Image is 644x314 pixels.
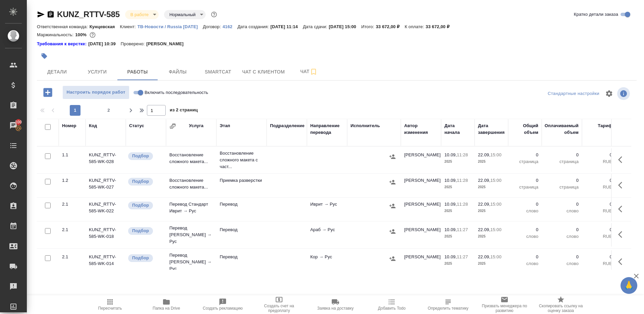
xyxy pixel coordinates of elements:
[138,23,203,29] a: ТВ-Новости / Russia [DATE]
[387,152,397,162] button: Назначить
[387,201,397,211] button: Назначить
[82,295,138,314] button: Пересчитать
[270,24,303,29] p: [DATE] 11:14
[210,10,218,19] button: Доп статусы указывают на важность/срочность заказа
[237,24,270,29] p: Дата создания:
[37,24,90,29] p: Ответственная команда:
[62,226,82,233] div: 2.1
[585,152,612,158] p: 0
[478,178,490,183] p: 22.09,
[444,208,471,214] p: 2025
[512,177,538,184] p: 0
[478,208,505,214] p: 2025
[512,233,538,240] p: слово
[401,250,441,274] td: [PERSON_NAME]
[120,24,138,29] p: Клиент:
[545,184,579,191] p: страница
[307,250,347,274] td: Кор → Рус
[364,295,420,314] button: Добавить Todo
[585,226,612,233] p: 0
[444,122,471,136] div: Дата начала
[444,202,457,207] p: 10.09,
[310,68,318,76] svg: Подписаться
[62,254,82,260] div: 2.1
[512,122,538,136] div: Общий объем
[167,12,198,17] button: Нормальный
[75,32,88,37] p: 100%
[545,177,579,184] p: 0
[166,148,216,172] td: Восстановление сложного макета...
[387,226,397,237] button: Назначить
[86,174,126,197] td: KUNZ_RTTV-585-WK-027
[307,198,347,221] td: Иврит → Рус
[614,177,630,193] button: Здесь прячутся важные кнопки
[169,123,176,129] button: Сгруппировать
[166,221,216,248] td: Перевод [PERSON_NAME] → Рус
[62,152,82,158] div: 1.1
[478,184,505,191] p: 2025
[614,226,630,243] button: Здесь прячутся важные кнопки
[47,10,55,18] button: Скопировать ссылку
[444,260,471,267] p: 2025
[490,254,501,259] p: 15:00
[478,227,490,232] p: 22.09,
[66,89,126,96] span: Настроить порядок работ
[457,227,468,232] p: 11:27
[574,11,618,18] span: Кратко детали заказа
[401,148,441,172] td: [PERSON_NAME]
[537,304,585,313] span: Скопировать ссылку на оценку заказа
[2,117,25,134] a: 100
[478,233,505,240] p: 2025
[351,122,380,129] div: Исполнитель
[545,226,579,233] p: 0
[220,177,263,184] p: Приемка разверстки
[138,24,203,29] p: ТВ-Новости / Russia [DATE]
[420,295,476,314] button: Определить тематику
[490,202,501,207] p: 15:00
[132,178,149,185] p: Подбор
[86,198,126,221] td: KUNZ_RTTV-585-WK-022
[378,306,406,311] span: Добавить Todo
[478,158,505,165] p: 2025
[220,254,263,260] p: Перевод
[490,227,501,232] p: 15:00
[98,306,122,311] span: Пересчитать
[545,254,579,260] p: 0
[387,177,397,187] button: Назначить
[220,150,263,170] p: Восстановление сложного макета с част...
[614,152,630,168] button: Здесь прячутся важные кнопки
[512,158,538,165] p: страница
[103,105,114,116] button: 2
[545,152,579,158] p: 0
[127,254,163,263] div: Можно подбирать исполнителей
[401,174,441,197] td: [PERSON_NAME]
[203,306,243,311] span: Создать рекламацию
[242,68,285,76] span: Чат с клиентом
[129,122,144,129] div: Статус
[62,177,82,184] div: 1.2
[37,41,88,47] div: Нажми, чтобы открыть папку с инструкцией
[623,278,635,293] span: 🙏
[57,10,120,19] a: KUNZ_RTTV-585
[166,174,216,197] td: Восстановление сложного макета...
[585,254,612,260] p: 0
[478,122,505,136] div: Дата завершения
[512,226,538,233] p: 0
[478,254,490,259] p: 22.09,
[426,24,454,29] p: 33 672,00 ₽
[585,201,612,208] p: 0
[146,41,189,47] p: [PERSON_NAME]
[478,260,505,267] p: 2025
[387,254,397,264] button: Назначить
[88,41,121,47] p: [DATE] 10:39
[617,87,631,100] span: Посмотреть информацию
[81,68,113,76] span: Услуги
[86,148,126,172] td: KUNZ_RTTV-585-WK-028
[132,227,149,234] p: Подбор
[512,184,538,191] p: страница
[86,250,126,274] td: KUNZ_RTTV-585-WK-014
[585,184,612,191] p: RUB
[11,119,26,125] span: 100
[444,227,457,232] p: 10.09,
[166,249,216,275] td: Перевод [PERSON_NAME] → Рус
